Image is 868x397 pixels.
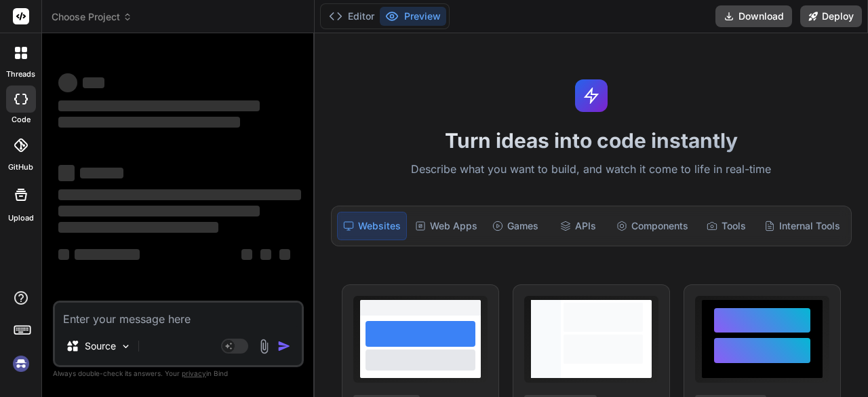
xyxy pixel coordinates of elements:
[58,100,260,111] span: ‌
[279,249,290,260] span: ‌
[410,212,483,240] div: Web Apps
[8,212,34,224] label: Upload
[715,5,792,27] button: Download
[6,69,35,80] label: threads
[182,369,206,377] span: privacy
[58,206,260,216] span: ‌
[58,189,301,200] span: ‌
[58,165,75,181] span: ‌
[380,7,446,26] button: Preview
[696,212,756,240] div: Tools
[337,212,407,240] div: Websites
[58,222,218,233] span: ‌
[323,128,860,153] h1: Turn ideas into code instantly
[80,168,123,178] span: ‌
[58,249,69,260] span: ‌
[241,249,252,260] span: ‌
[800,5,862,27] button: Deploy
[120,341,132,352] img: Pick Models
[52,10,132,24] span: Choose Project
[759,212,846,240] div: Internal Tools
[53,367,304,380] p: Always double-check its answers. Your in Bind
[58,117,240,128] span: ‌
[611,212,694,240] div: Components
[323,7,380,26] button: Editor
[75,249,140,260] span: ‌
[83,77,104,88] span: ‌
[12,114,31,126] label: code
[260,249,271,260] span: ‌
[548,212,608,240] div: APIs
[323,161,860,178] p: Describe what you want to build, and watch it come to life in real-time
[486,212,545,240] div: Games
[256,339,272,354] img: attachment
[8,162,33,173] label: GitHub
[58,73,77,92] span: ‌
[9,352,33,375] img: signin
[277,339,291,353] img: icon
[85,339,116,353] p: Source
